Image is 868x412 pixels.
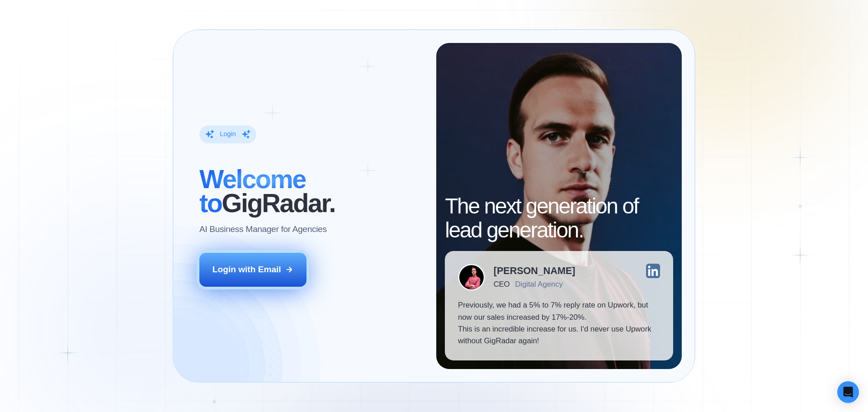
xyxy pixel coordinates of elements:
p: Previously, we had a 5% to 7% reply rate on Upwork, but now our sales increased by 17%-20%. This ... [458,299,660,347]
div: Login with Email [212,264,281,275]
button: Login with Email [199,253,307,286]
p: AI Business Manager for Agencies [199,224,327,236]
div: [PERSON_NAME] [494,266,576,276]
div: Login [220,130,236,139]
div: Digital Agency [515,280,563,289]
div: Open Intercom Messenger [837,381,859,403]
h2: ‍ GigRadar. [199,167,423,215]
div: CEO [494,280,509,289]
h2: The next generation of lead generation. [445,194,673,242]
span: Welcome to [199,165,306,218]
